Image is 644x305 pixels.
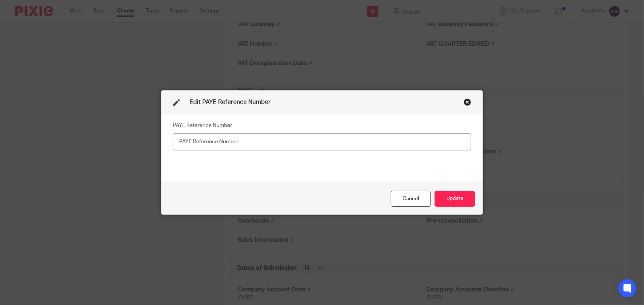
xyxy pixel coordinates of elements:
[391,191,431,207] div: Close this dialog window
[435,191,475,207] button: Update
[464,98,471,106] div: Close this dialog window
[189,99,271,105] span: Edit PAYE Reference Number
[173,133,472,150] input: PAYE Reference Number
[173,122,232,129] label: PAYE Reference Number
